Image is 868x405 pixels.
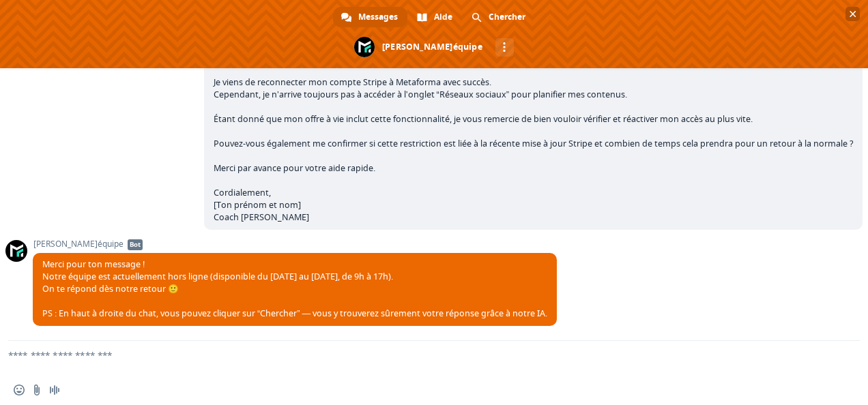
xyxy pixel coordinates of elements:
span: [PERSON_NAME]équipe [33,239,557,249]
span: Bot [128,239,143,250]
span: Envoyer un fichier [31,385,42,395]
textarea: Entrez votre message... [8,341,827,375]
a: Aide [409,7,462,27]
span: Merci pour ton message ! Notre équipe est actuellement hors ligne (disponible du [DATE] au [DATE]... [42,258,547,319]
span: Fermer le chat [845,7,860,21]
a: Messages [333,7,407,27]
a: Chercher [463,7,535,27]
span: Insérer un emoji [14,385,25,395]
span: Message audio [49,385,60,395]
span: Messages [358,7,398,27]
span: Aide [434,7,452,27]
span: Chercher [489,7,525,27]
